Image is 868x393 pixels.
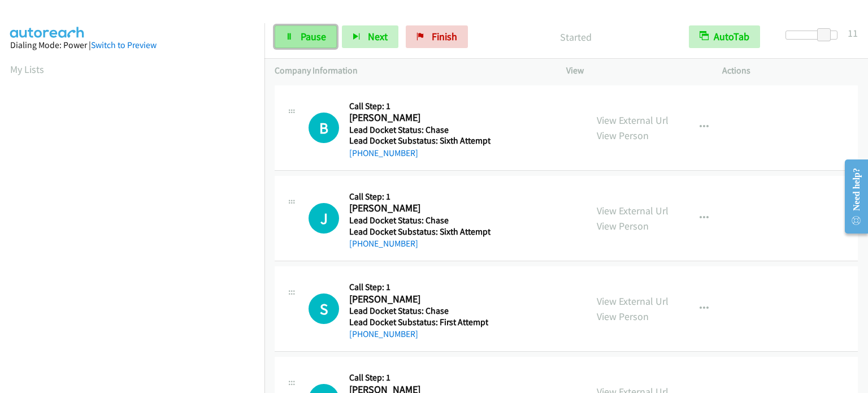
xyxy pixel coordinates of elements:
[349,135,491,146] h5: Lead Docket Substatus: Sixth Attempt
[349,202,488,215] h2: [PERSON_NAME]
[349,226,491,237] h5: Lead Docket Substatus: Sixth Attempt
[349,293,488,306] h2: [PERSON_NAME]
[689,25,760,48] button: AutoTab
[349,329,418,339] a: [PHONE_NUMBER]
[349,191,491,202] h5: Call Step: 1
[432,30,457,43] span: Finish
[342,25,398,48] button: Next
[349,372,489,383] h5: Call Step: 1
[309,203,339,234] div: The call is yet to be attempted
[275,64,546,77] p: Company Information
[349,148,418,158] a: [PHONE_NUMBER]
[597,219,649,232] a: View Person
[349,305,488,317] h5: Lead Docket Status: Chase
[349,111,488,124] h2: [PERSON_NAME]
[309,113,339,143] h1: B
[309,293,339,324] h1: S
[836,152,868,241] iframe: Resource Center
[91,40,157,50] a: Switch to Preview
[10,63,44,76] a: My Lists
[406,25,468,48] a: Finish
[597,204,669,217] a: View External Url
[848,25,858,41] div: 11
[10,38,254,52] div: Dialing Mode: Power |
[349,238,418,249] a: [PHONE_NUMBER]
[597,114,669,127] a: View External Url
[349,101,491,112] h5: Call Step: 1
[368,30,388,43] span: Next
[349,317,488,328] h5: Lead Docket Substatus: First Attempt
[301,30,326,43] span: Pause
[349,215,491,226] h5: Lead Docket Status: Chase
[566,64,702,77] p: View
[722,64,858,77] p: Actions
[597,129,649,142] a: View Person
[349,282,488,293] h5: Call Step: 1
[597,310,649,323] a: View Person
[275,25,337,48] a: Pause
[309,113,339,143] div: The call is yet to be attempted
[309,293,339,324] div: The call is yet to be attempted
[349,124,491,136] h5: Lead Docket Status: Chase
[597,295,669,308] a: View External Url
[309,203,339,234] h1: J
[483,29,669,45] p: Started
